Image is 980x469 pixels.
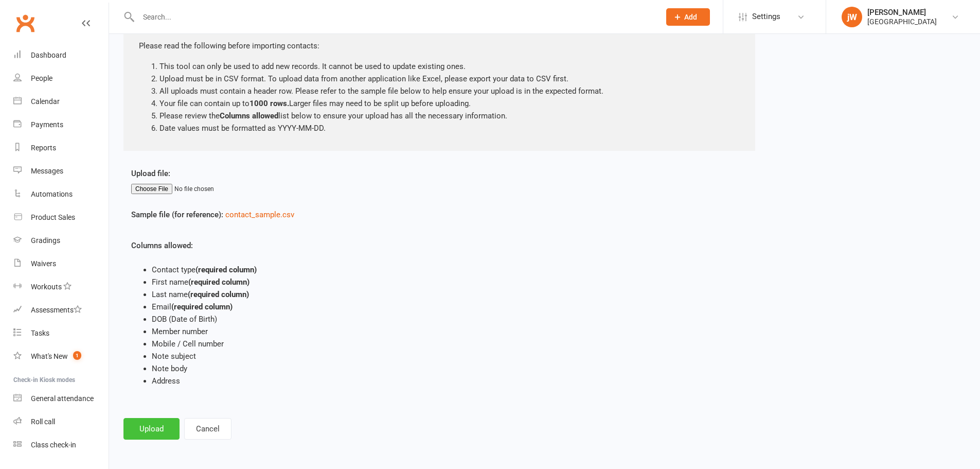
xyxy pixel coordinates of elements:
[159,60,740,73] li: This tool can only be used to add new records. It cannot be used to update existing ones.
[188,290,249,299] strong: (required column)
[13,136,109,160] a: Reports
[220,111,278,120] b: Columns allowed
[135,10,653,24] input: Search...
[73,351,81,360] span: 1
[159,122,740,134] li: Date values must be formatted as YYYY-MM-DD.
[131,239,193,252] label: Columns allowed:
[31,259,56,268] div: Waivers
[31,418,55,426] div: Roll call
[131,209,223,221] label: Sample file (for reference):
[31,441,76,449] div: Class check-in
[13,433,109,457] a: Class kiosk mode
[139,40,740,52] p: Please read the following before importing contacts:
[131,167,170,180] label: Upload file:
[13,387,109,410] a: General attendance kiosk mode
[159,110,740,122] li: Please review the list below to ensure your upload has all the necessary information.
[31,352,68,360] div: What's New
[31,167,63,175] div: Messages
[31,283,62,291] div: Workouts
[13,183,109,206] a: Automations
[159,85,740,97] li: All uploads must contain a header row. Please refer to the sample file below to help ensure your ...
[13,229,109,252] a: Gradings
[31,74,52,82] div: People
[152,301,607,313] li: Email
[31,213,75,221] div: Product Sales
[171,302,233,311] strong: (required column)
[225,210,294,219] a: contact_sample.csv
[195,265,257,274] strong: (required column)
[184,418,231,440] button: Cancel
[123,418,180,440] button: Upload
[13,90,109,113] a: Calendar
[13,252,109,275] a: Waivers
[152,375,607,387] li: Address
[152,362,607,375] li: Note body
[152,313,607,325] li: DOB (Date of Birth)
[13,44,109,67] a: Dashboard
[31,394,94,403] div: General attendance
[31,51,66,59] div: Dashboard
[867,8,937,17] div: [PERSON_NAME]
[13,345,109,368] a: What's New1
[31,329,49,337] div: Tasks
[752,5,780,28] span: Settings
[13,160,109,183] a: Messages
[13,322,109,345] a: Tasks
[152,325,607,338] li: Member number
[684,13,697,21] span: Add
[12,10,38,36] a: Clubworx
[250,99,289,108] b: 1000 rows.
[842,7,862,27] div: jW
[188,277,250,287] strong: (required column)
[152,338,607,350] li: Mobile / Cell number
[13,206,109,229] a: Product Sales
[31,120,63,129] div: Payments
[152,264,607,276] li: Contact type
[13,410,109,433] a: Roll call
[31,236,60,245] div: Gradings
[31,144,56,152] div: Reports
[31,190,73,198] div: Automations
[666,8,710,26] button: Add
[152,350,607,362] li: Note subject
[159,97,740,110] li: Your file can contain up to Larger files may need to be split up before uploading.
[867,17,937,26] div: [GEOGRAPHIC_DATA]
[152,288,607,301] li: Last name
[13,275,109,299] a: Workouts
[159,73,740,85] li: Upload must be in CSV format. To upload data from another application like Excel, please export y...
[13,299,109,322] a: Assessments
[13,113,109,136] a: Payments
[13,67,109,90] a: People
[31,97,60,106] div: Calendar
[31,306,82,314] div: Assessments
[152,276,607,288] li: First name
